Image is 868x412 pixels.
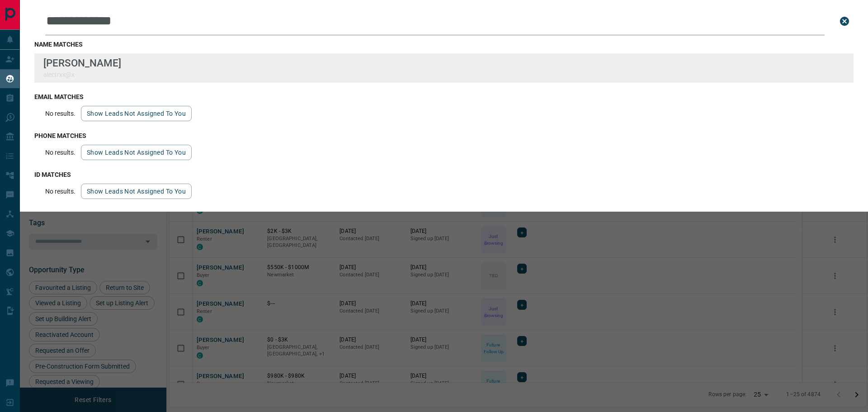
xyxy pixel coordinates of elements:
p: No results. [45,149,75,156]
button: show leads not assigned to you [81,145,192,160]
button: show leads not assigned to you [81,106,192,121]
p: No results. [45,110,75,117]
button: show leads not assigned to you [81,184,192,199]
h3: id matches [34,171,854,178]
p: No results. [45,188,75,195]
h3: phone matches [34,132,854,139]
p: [PERSON_NAME] [43,57,121,69]
h3: name matches [34,41,854,48]
p: alectrxx@x [43,71,121,78]
button: close search bar [835,12,854,30]
h3: email matches [34,93,854,100]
